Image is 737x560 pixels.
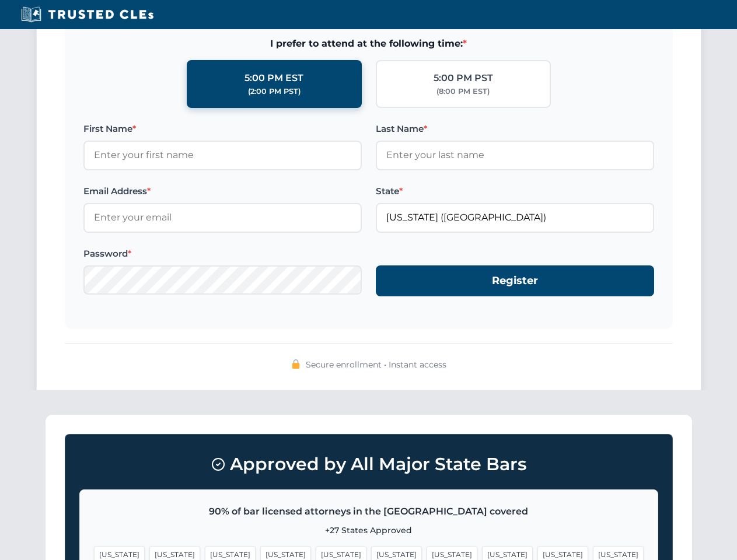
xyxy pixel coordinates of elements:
[376,203,654,232] input: Florida (FL)
[306,358,446,371] span: Secure enrollment • Instant access
[94,504,644,519] p: 90% of bar licensed attorneys in the [GEOGRAPHIC_DATA] covered
[83,203,362,232] input: Enter your email
[434,71,493,86] div: 5:00 PM PST
[291,359,301,369] img: 🔒
[83,122,362,136] label: First Name
[376,122,654,136] label: Last Name
[83,36,654,51] span: I prefer to attend at the following time:
[376,184,654,198] label: State
[83,141,362,170] input: Enter your first name
[79,449,658,480] h3: Approved by All Major State Bars
[248,86,301,97] div: (2:00 PM PST)
[436,86,490,97] div: (8:00 PM EST)
[83,247,362,261] label: Password
[83,184,362,198] label: Email Address
[94,524,644,537] p: +27 States Approved
[18,6,157,23] img: Trusted CLEs
[244,71,303,86] div: 5:00 PM EST
[376,141,654,170] input: Enter your last name
[376,265,654,296] button: Register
